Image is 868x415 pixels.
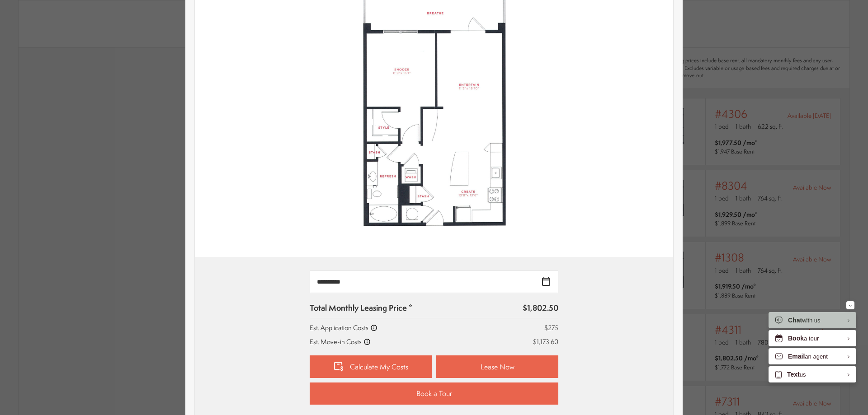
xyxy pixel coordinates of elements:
[310,337,371,346] p: Est. Move-in Costs
[523,302,558,313] p: $1,802.50
[310,302,412,313] p: Total Monthly Leasing Price *
[310,355,432,378] a: Calculate My Costs
[544,323,558,332] p: $275
[416,388,452,399] span: Book a Tour
[436,355,558,378] a: Lease Now
[310,382,558,405] a: Book a Tour
[310,323,377,332] p: Est. Application Costs
[533,337,558,346] p: $1,173.60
